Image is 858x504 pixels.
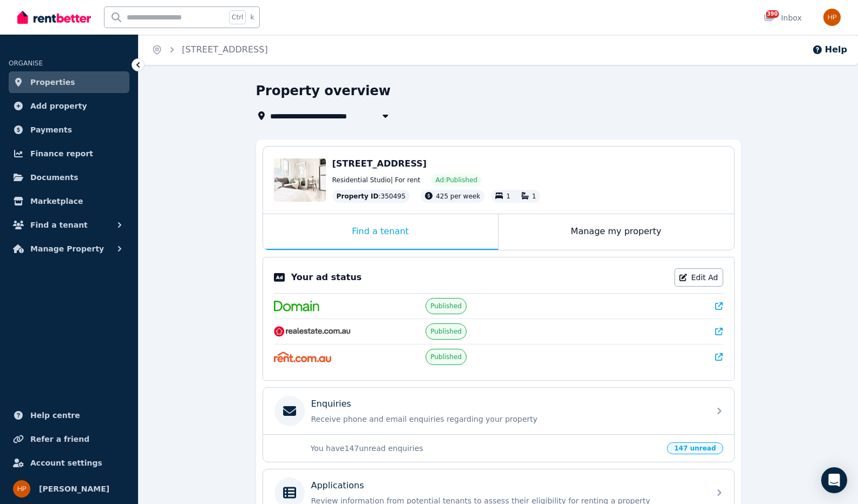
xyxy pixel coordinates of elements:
a: [STREET_ADDRESS] [182,44,268,55]
img: RealEstate.com.au [274,326,351,337]
span: Finance report [30,147,93,160]
a: Finance report [9,143,129,164]
button: Find a tenant [9,214,129,236]
a: Account settings [9,452,129,474]
a: Marketplace [9,190,129,212]
span: Help centre [30,409,80,422]
span: Find a tenant [30,218,88,231]
span: Published [430,302,462,310]
span: Ad: Published [435,176,477,184]
span: 1 [532,193,536,200]
a: Help centre [9,404,129,426]
span: Manage Property [30,242,104,255]
div: Find a tenant [263,214,498,250]
div: Manage my property [499,214,734,250]
span: 390 [766,10,779,18]
a: Add property [9,95,129,117]
span: Refer a friend [30,433,89,446]
div: Inbox [764,12,802,23]
h1: Property overview [256,82,391,100]
span: Add property [30,100,87,112]
div: Open Intercom Messenger [821,467,847,493]
span: 147 unread [667,442,723,454]
span: Marketplace [30,195,83,208]
span: Residential Studio | For rent [332,176,421,184]
p: Your ad status [291,271,362,284]
p: Applications [311,479,364,492]
span: 1 [506,193,510,200]
p: Receive phone and email enquiries regarding your property [311,414,703,425]
img: Domain.com.au [274,301,319,311]
img: Heidi P [823,9,841,26]
a: EnquiriesReceive phone and email enquiries regarding your property [263,388,734,434]
img: RentBetter [17,9,91,25]
nav: Breadcrumb [139,35,281,65]
span: 425 per week [436,193,480,200]
span: Documents [30,171,78,184]
p: You have 147 unread enquiries [311,443,661,454]
span: [STREET_ADDRESS] [332,158,427,169]
span: [PERSON_NAME] [39,482,109,495]
span: Ctrl [229,10,246,24]
button: Manage Property [9,238,129,260]
a: Refer a friend [9,428,129,450]
span: Payments [30,123,72,136]
span: Published [430,327,462,336]
span: Properties [30,76,75,89]
a: Documents [9,167,129,188]
img: Rent.com.au [274,352,332,362]
img: Heidi P [13,480,30,498]
span: Published [430,353,462,361]
div: : 350495 [332,190,410,203]
span: Property ID [337,192,379,201]
span: k [250,13,254,22]
p: Enquiries [311,397,351,410]
button: Help [812,43,847,56]
a: Payments [9,119,129,141]
a: Properties [9,71,129,93]
a: Edit Ad [674,268,723,287]
span: ORGANISE [9,59,43,67]
span: Account settings [30,456,102,469]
